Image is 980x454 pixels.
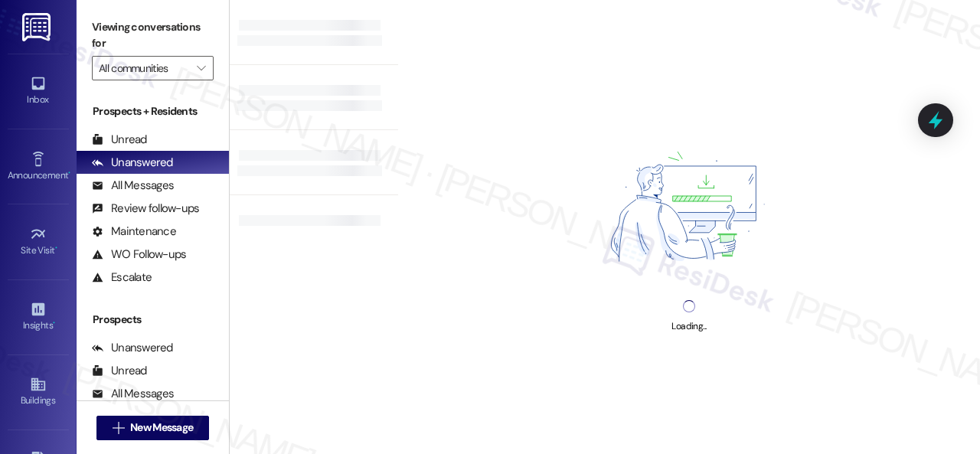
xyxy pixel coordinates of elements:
[197,62,205,74] i: 
[92,247,186,263] div: WO Follow-ups
[130,420,193,436] span: New Message
[92,269,152,286] div: Escalate
[92,155,173,171] div: Unanswered
[68,168,70,178] span: •
[22,13,54,41] img: ResiDesk Logo
[99,56,189,80] input: All communities
[96,416,210,440] button: New Message
[92,340,173,356] div: Unanswered
[8,221,69,263] a: Site Visit •
[92,15,214,56] label: Viewing conversations for
[92,132,147,148] div: Unread
[92,363,147,379] div: Unread
[671,318,706,335] div: Loading...
[92,201,199,217] div: Review follow-ups
[53,318,55,328] span: •
[55,243,57,253] span: •
[8,371,69,413] a: Buildings
[92,178,174,194] div: All Messages
[92,386,174,402] div: All Messages
[113,422,124,434] i: 
[8,70,69,112] a: Inbox
[92,224,176,240] div: Maintenance
[77,103,229,119] div: Prospects + Residents
[8,296,69,338] a: Insights •
[77,312,229,328] div: Prospects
